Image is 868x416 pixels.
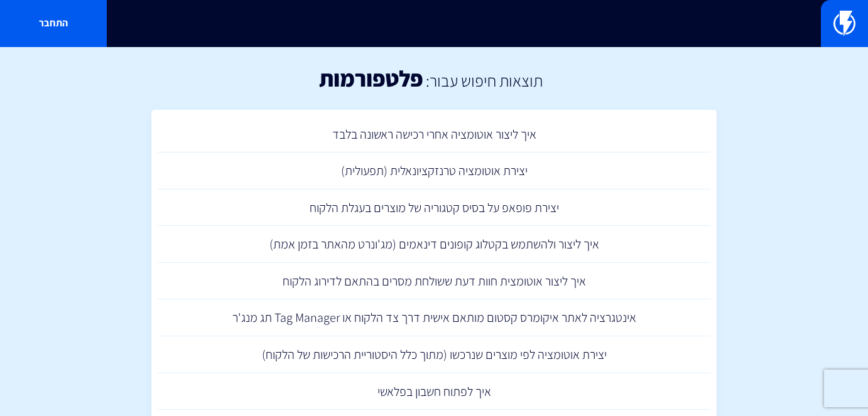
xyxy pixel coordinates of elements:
[158,152,710,189] a: יצירת אוטומציה טרנזקציונאלית (תפעולית)
[158,373,710,410] a: איך לפתוח חשבון בפלאשי
[158,336,710,373] a: יצירת אוטומציה לפי מוצרים שנרכשו (מתוך כלל היסטוריית הרכישות של הלקוח)
[158,116,710,153] a: איך ליצור אוטומציה אחרי רכישה ראשונה בלבד
[158,299,710,336] a: אינטגרציה לאתר איקומרס קסטום מותאם אישית דרך צד הלקוח או Tag Manager תג מנג'ר
[158,226,710,263] a: איך ליצור ולהשתמש בקטלוג קופונים דינאמים (מג'ונרט מהאתר בזמן אמת)
[158,263,710,300] a: איך ליצור אוטומצית חוות דעת ששולחת מסרים בהתאם לדירוג הלקוח
[423,72,543,90] h2: תוצאות חיפוש עבור:
[158,189,710,227] a: יצירת פופאפ על בסיס קטגוריה של מוצרים בעגלת הלקוח
[319,66,423,91] h1: פלטפורמות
